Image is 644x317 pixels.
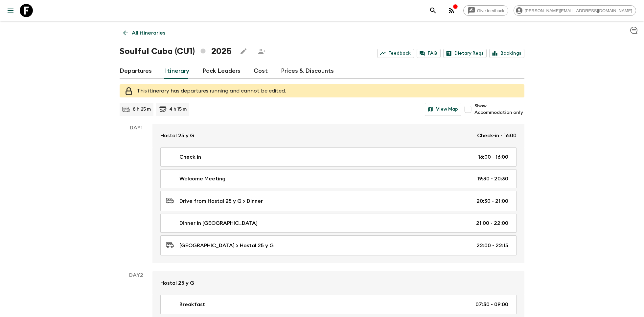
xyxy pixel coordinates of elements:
a: Dinner in [GEOGRAPHIC_DATA]21:00 - 22:00 [160,214,517,233]
p: 20:30 - 21:00 [476,197,508,205]
p: 22:00 - 22:15 [476,242,508,250]
p: All itineraries [132,29,165,37]
p: Day 1 [120,124,152,132]
a: Check in16:00 - 16:00 [160,147,517,167]
button: menu [4,4,17,17]
span: Share this itinerary [255,45,268,58]
p: Hostal 25 y G [160,132,194,140]
a: FAQ [417,49,441,58]
a: Departures [120,63,152,79]
h1: Soulful Cuba (CU1) 2025 [120,45,232,58]
a: Feedback [377,49,414,58]
a: Pack Leaders [202,63,241,79]
span: Show Accommodation only [474,103,524,116]
button: search adventures [426,4,440,17]
a: Itinerary [165,63,189,79]
p: Welcome Meeting [179,175,225,183]
a: Cost [254,63,268,79]
p: 8 h 25 m [133,106,151,113]
p: 21:00 - 22:00 [476,219,508,227]
p: Check in [179,153,201,161]
a: Prices & Discounts [281,63,334,79]
p: 07:30 - 09:00 [475,301,508,308]
a: Welcome Meeting19:30 - 20:30 [160,169,517,188]
a: Give feedback [463,5,508,16]
p: Dinner in [GEOGRAPHIC_DATA] [179,219,258,227]
a: Drive from Hostal 25 y G > Dinner20:30 - 21:00 [160,191,517,211]
button: View Map [425,103,461,116]
a: Bookings [489,49,524,58]
p: 4 h 15 m [169,106,187,113]
a: Breakfast07:30 - 09:00 [160,295,517,314]
p: Hostal 25 y G [160,279,194,287]
button: Edit this itinerary [237,45,250,58]
p: Drive from Hostal 25 y G > Dinner [179,197,263,205]
p: Check-in - 16:00 [477,132,517,140]
p: Breakfast [179,301,205,308]
span: [PERSON_NAME][EMAIL_ADDRESS][DOMAIN_NAME] [521,8,636,13]
span: Give feedback [473,8,508,13]
div: [PERSON_NAME][EMAIL_ADDRESS][DOMAIN_NAME] [514,5,636,16]
a: [GEOGRAPHIC_DATA] > Hostal 25 y G22:00 - 22:15 [160,235,517,255]
p: [GEOGRAPHIC_DATA] > Hostal 25 y G [179,242,274,250]
p: 16:00 - 16:00 [478,153,508,161]
a: Dietary Reqs [443,49,487,58]
a: Hostal 25 y GCheck-in - 16:00 [152,124,524,147]
span: This itinerary has departures running and cannot be edited. [137,88,286,93]
p: Day 2 [120,271,152,279]
a: Hostal 25 y G [152,271,524,295]
p: 19:30 - 20:30 [477,175,508,183]
a: All itineraries [120,26,169,40]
